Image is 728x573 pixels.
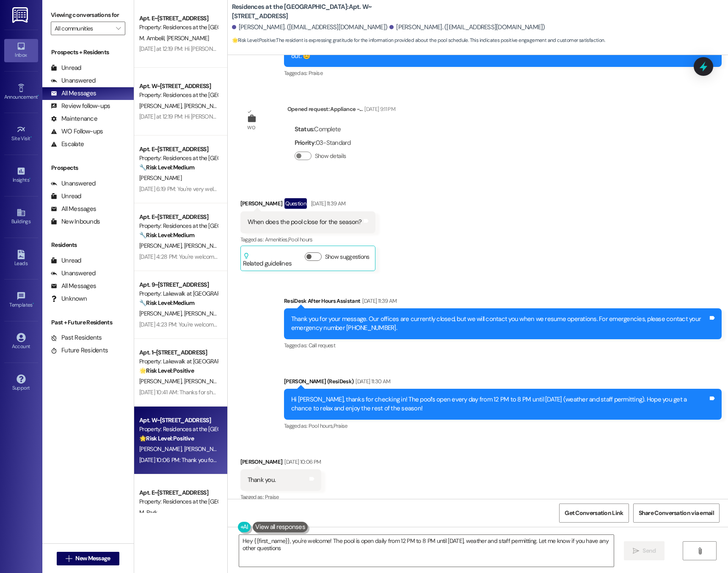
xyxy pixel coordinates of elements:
[389,23,545,32] div: [PERSON_NAME]. ([EMAIL_ADDRESS][DOMAIN_NAME])
[139,445,184,453] span: [PERSON_NAME]
[51,64,81,72] div: Unread
[139,367,194,374] strong: 🌟 Risk Level: Positive
[51,127,103,136] div: WO Follow-ups
[184,102,226,110] span: [PERSON_NAME]
[139,377,184,385] span: [PERSON_NAME]
[284,420,722,432] div: Tagged as:
[33,301,34,307] span: •
[4,205,38,228] a: Buildings
[325,252,370,261] label: Show suggestions
[291,315,708,333] div: Thank you for your message. Our offices are currently closed, but we will contact you when we res...
[51,217,100,226] div: New Inbounds
[42,163,134,172] div: Prospects
[353,377,390,386] div: [DATE] 11:30 AM
[51,294,87,303] div: Unknown
[139,14,218,23] div: Apt. E~[STREET_ADDRESS]
[633,504,720,523] button: Share Conversation via email
[51,205,96,213] div: All Messages
[51,140,84,149] div: Escalate
[29,176,30,182] span: •
[139,242,184,249] span: [PERSON_NAME]
[624,541,665,560] button: Send
[284,377,722,389] div: [PERSON_NAME] (ResiDesk)
[42,241,134,249] div: Residents
[51,282,96,291] div: All Messages
[4,122,38,145] a: Site Visit •
[633,548,639,554] i: 
[139,91,218,100] div: Property: Residences at the [GEOGRAPHIC_DATA]
[4,247,38,270] a: Leads
[139,310,184,317] span: [PERSON_NAME]
[139,82,218,91] div: Apt. W~[STREET_ADDRESS]
[287,105,395,116] div: Opened request: Appliance -...
[139,102,184,110] span: [PERSON_NAME]
[248,476,276,484] div: Thank you.
[139,488,218,497] div: Apt. E~[STREET_ADDRESS]
[51,8,125,22] label: Viewing conversations for
[559,504,629,523] button: Get Conversation Link
[51,89,96,98] div: All Messages
[284,198,307,209] div: Question
[116,25,121,32] i: 
[315,152,346,161] label: Show details
[4,164,38,187] a: Insights •
[295,138,315,147] b: Priority
[232,37,276,44] strong: 🌟 Risk Level: Positive
[139,425,218,434] div: Property: Residences at the [GEOGRAPHIC_DATA]
[42,48,134,57] div: Prospects + Residents
[4,39,38,62] a: Inbox
[139,145,218,154] div: Apt. E~[STREET_ADDRESS]
[184,310,226,317] span: [PERSON_NAME]
[139,185,273,193] div: [DATE] 6:19 PM: You're very welcome, [PERSON_NAME]!
[291,395,708,413] div: Hi [PERSON_NAME], thanks for checking in! The pool’s open every day from 12 PM to 8 PM until [DAT...
[184,377,229,385] span: [PERSON_NAME]
[295,123,351,136] div: : Complete
[288,236,313,243] span: Pool hours
[362,105,395,113] div: [DATE] 9:11 PM
[265,493,279,501] span: Praise
[4,372,38,395] a: Support
[139,321,428,328] div: [DATE] 4:23 PM: You're welcome. Should you have other concerns, please feel free to reach out. Ha...
[184,242,226,249] span: [PERSON_NAME]
[139,231,194,239] strong: 🔧 Risk Level: Medium
[639,509,714,518] span: Share Conversation via email
[309,199,345,208] div: [DATE] 11:39 AM
[139,456,655,464] div: [DATE] 10:06 PM: Thank you for your message. Our offices are currently closed, but we will contac...
[139,416,218,425] div: Apt. W~[STREET_ADDRESS]
[243,252,292,268] div: Related guidelines
[139,163,194,171] strong: 🔧 Risk Level: Medium
[309,69,323,77] span: Praise
[51,333,102,342] div: Past Residents
[51,179,96,188] div: Unanswered
[284,296,722,308] div: ResiDesk After Hours Assistant
[51,192,81,201] div: Unread
[38,93,39,99] span: •
[360,296,397,305] div: [DATE] 11:39 AM
[4,289,38,312] a: Templates •
[184,445,226,453] span: [PERSON_NAME]
[240,491,321,503] div: Tagged as:
[57,552,119,565] button: New Message
[240,457,321,469] div: [PERSON_NAME]
[232,23,388,32] div: [PERSON_NAME]. ([EMAIL_ADDRESS][DOMAIN_NAME])
[139,174,182,182] span: [PERSON_NAME]
[139,253,230,260] div: [DATE] 4:28 PM: You're welcome, Loc!
[166,34,209,42] span: [PERSON_NAME]
[240,233,375,246] div: Tagged as:
[42,318,134,327] div: Past + Future Residents
[51,346,108,355] div: Future Residents
[139,213,218,221] div: Apt. E~[STREET_ADDRESS]
[139,357,218,366] div: Property: Lakewalk at [GEOGRAPHIC_DATA]
[51,114,97,123] div: Maintenance
[247,123,255,132] div: WO
[248,218,362,227] div: When does the pool close for the season?
[12,7,30,23] img: ResiDesk Logo
[232,36,605,45] span: : The resident is expressing gratitude for the information provided about the pool schedule. This...
[51,269,96,278] div: Unanswered
[139,289,218,298] div: Property: Lakewalk at [GEOGRAPHIC_DATA]
[697,548,703,554] i: 
[55,22,112,35] input: All communities
[282,457,321,466] div: [DATE] 10:06 PM
[139,435,194,442] strong: 🌟 Risk Level: Positive
[309,342,335,349] span: Call request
